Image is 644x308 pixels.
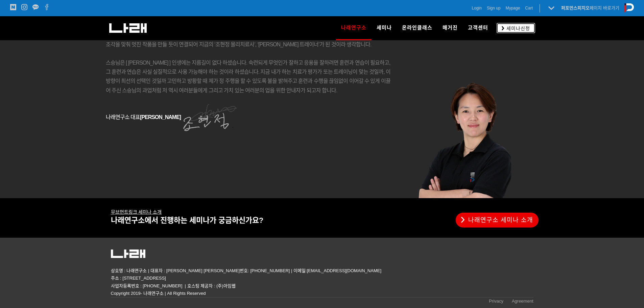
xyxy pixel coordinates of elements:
[106,32,389,47] span: 스포츠 재활 전문 병원, 팀 트레이너, 개인 선수 전담 치료, 운동 치료학의 학문, 외국에서의 경험과 배움 그리고 스스로의 노력은 마치 퍼즐 조각을 맞춰 멋진 작품을 만들 듯...
[463,16,493,40] a: 고객센터
[561,5,619,10] a: 퍼포먼스피지오페이지 바로가기
[111,282,533,290] p: 사업자등록번호 : [PHONE_NUMBER] | 호스팅 제공자 : (주)아임웹
[183,104,237,131] img: 10ca30efab7ea.png
[437,16,463,40] a: 매거진
[402,25,432,31] span: 온라인클래스
[506,5,520,11] a: Mypage
[336,16,372,40] a: 나래연구소
[468,25,488,31] span: 고객센터
[525,5,533,11] a: Cart
[140,114,181,120] strong: [PERSON_NAME]
[341,22,366,33] span: 나래연구소
[489,298,503,307] a: Privacy
[472,5,482,11] a: Login
[372,16,397,40] a: 세미나
[561,5,590,10] strong: 퍼포먼스피지오
[111,267,533,282] p: 상호명 : 나래연구소 | 대표자 : [PERSON_NAME] [PERSON_NAME]번호: [PHONE_NUMBER] | 이메일:[EMAIL_ADDRESS][DOMAIN_NA...
[111,209,162,215] u: 무브먼트링크 세미나 소개
[111,216,264,224] span: 나래연구소에서 진행하는 세미나가 궁금하신가요?
[111,250,145,258] img: 5c63318082161.png
[487,5,501,11] a: Sign up
[489,299,503,304] span: Privacy
[377,25,392,31] span: 세미나
[456,213,539,228] a: 나래연구소 세미나 소개
[497,23,535,33] a: 세미나신청
[106,114,181,120] span: 나래연구소 대표
[106,60,390,93] span: 스승님은 [ [PERSON_NAME] ] 인생에는 지름길이 없다 하셨습니다. 숙련되게 무엇인가 잘하고 응용을 잘하려면 훈련과 연습이 필요하고, 그 훈련과 연습은 사실 실질적으...
[443,25,458,31] span: 매거진
[504,25,530,32] span: 세미나신청
[512,299,533,304] span: Agreement
[111,210,162,215] a: 무브먼트링크 세미나 소개
[512,298,533,307] a: Agreement
[111,290,533,297] p: Copyright 2019- 나래연구소 | All Rights Reserved
[397,16,437,40] a: 온라인클래스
